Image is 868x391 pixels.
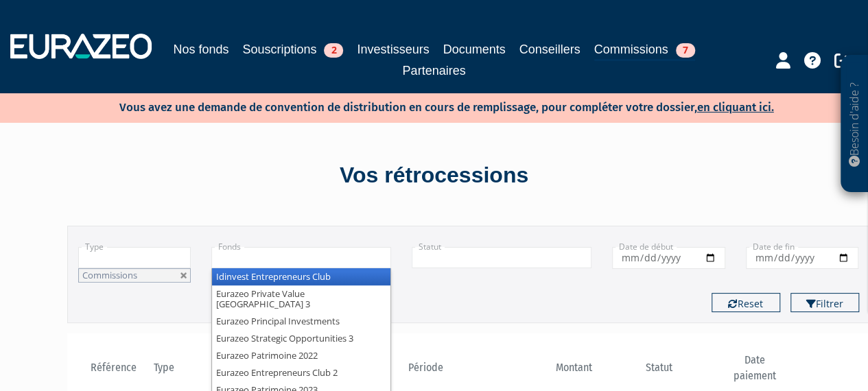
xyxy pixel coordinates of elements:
[519,40,580,59] a: Conseillers
[712,293,780,312] button: Reset
[324,43,343,58] span: 2
[357,40,429,59] a: Investisseurs
[212,364,390,381] li: Eurazeo Entrepreneurs Club 2
[212,285,390,313] li: Eurazeo Private Value [GEOGRAPHIC_DATA] 3
[80,96,774,116] p: Vous avez une demande de convention de distribution en cours de remplissage, pour compléter votre...
[212,313,390,330] li: Eurazeo Principal Investments
[676,43,695,58] span: 7
[212,330,390,347] li: Eurazeo Strategic Opportunities 3
[242,40,343,59] a: Souscriptions2
[82,269,137,281] span: Commissions
[697,100,774,115] a: en cliquant ici.
[212,347,390,364] li: Eurazeo Patrimoine 2022
[173,40,228,59] a: Nos fonds
[443,40,506,59] a: Documents
[790,293,859,312] button: Filtrer
[212,268,390,285] li: Idinvest Entrepreneurs Club
[43,160,825,191] div: Vos rétrocessions
[594,40,695,61] a: Commissions7
[847,62,863,186] p: Besoin d'aide ?
[10,34,152,58] img: 1732889491-logotype_eurazeo_blanc_rvb.png
[402,61,465,80] a: Partenaires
